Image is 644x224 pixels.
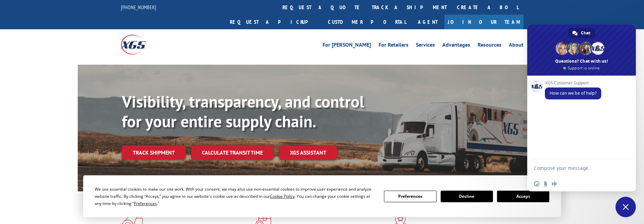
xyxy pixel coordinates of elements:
[122,91,364,132] b: Visibility, transparency, and control for your entire supply chain.
[534,181,539,187] span: Insert an emoji
[497,191,549,202] button: Accept
[509,42,523,50] a: About
[384,191,436,202] button: Preferences
[279,145,337,160] a: XGS ASSISTANT
[134,201,157,206] span: Preferences
[416,42,435,50] a: Services
[552,181,557,187] span: Audio message
[379,42,408,50] a: For Retailers
[225,15,323,29] a: Request a pickup
[121,4,156,11] a: [PHONE_NUMBER]
[444,15,523,29] a: Join Our Team
[83,175,561,217] div: Cookie Consent Prompt
[191,145,274,160] a: Calculate transit time
[545,81,601,85] span: XGS Customer Support
[550,90,596,96] span: How can we be of help?
[534,159,615,176] textarea: Compose your message...
[270,193,295,199] span: Cookie Policy
[323,42,371,50] a: For [PERSON_NAME]
[615,197,636,217] a: Close chat
[411,15,444,29] a: Agent
[95,186,376,207] div: We use essential cookies to make our site work. With your consent, we may also use non-essential ...
[581,28,590,38] span: Chat
[442,42,470,50] a: Advantages
[441,191,493,202] button: Decline
[122,145,186,160] a: Track shipment
[478,42,501,50] a: Resources
[323,15,411,29] a: Customer Portal
[568,28,595,38] a: Chat
[543,181,548,187] span: Send a file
